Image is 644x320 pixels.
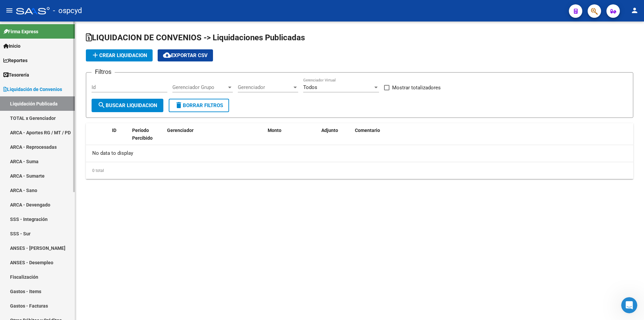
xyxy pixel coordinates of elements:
[352,123,633,153] datatable-header-cell: Comentario
[86,33,305,42] span: LIQUIDACION DE CONVENIOS -> Liquidaciones Publicadas
[3,42,20,50] span: Inicio
[3,57,28,64] span: Reportes
[98,102,157,108] span: Buscar Liquidacion
[621,297,637,313] iframe: Intercom live chat
[268,128,281,133] span: Monto
[355,128,380,133] span: Comentario
[5,6,13,14] mat-icon: menu
[172,84,227,90] span: Gerenciador Grupo
[91,52,147,58] span: Crear Liquidacion
[92,99,163,112] button: Buscar Liquidacion
[319,123,352,153] datatable-header-cell: Adjunto
[86,49,153,61] button: Crear Liquidacion
[92,67,115,77] h3: Filtros
[3,28,38,35] span: Firma Express
[163,51,171,59] mat-icon: cloud_download
[265,123,319,153] datatable-header-cell: Monto
[158,49,213,61] button: Exportar CSV
[129,123,155,153] datatable-header-cell: Período Percibido
[132,128,153,141] span: Período Percibido
[53,3,82,18] span: - ospcyd
[175,101,183,109] mat-icon: delete
[321,128,338,133] span: Adjunto
[238,84,292,90] span: Gerenciador
[631,6,639,14] mat-icon: person
[303,84,317,90] span: Todos
[3,86,62,93] span: Liquidación de Convenios
[167,128,194,133] span: Gerenciador
[112,128,116,133] span: ID
[109,123,129,153] datatable-header-cell: ID
[86,162,633,179] div: 0 total
[91,51,99,59] mat-icon: add
[164,123,265,153] datatable-header-cell: Gerenciador
[169,99,229,112] button: Borrar Filtros
[175,102,223,108] span: Borrar Filtros
[3,71,29,79] span: Tesorería
[98,101,106,109] mat-icon: search
[86,145,633,162] div: No data to display
[392,84,441,92] span: Mostrar totalizadores
[163,52,208,58] span: Exportar CSV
